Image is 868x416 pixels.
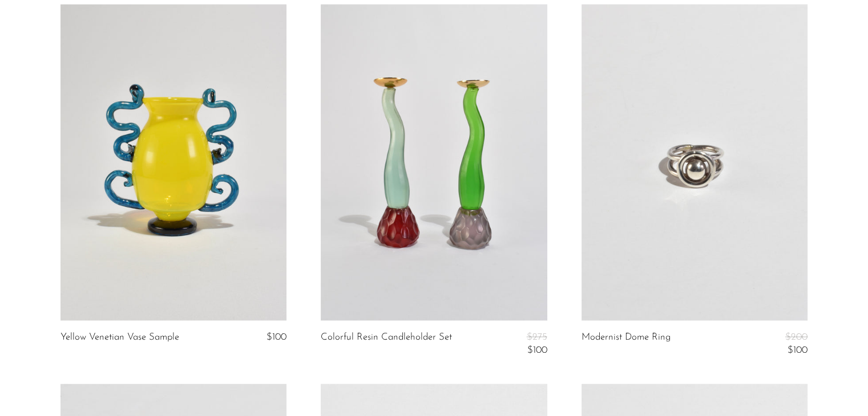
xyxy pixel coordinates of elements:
a: Yellow Venetian Vase Sample [60,332,179,342]
span: $100 [527,345,547,355]
span: $100 [267,332,286,342]
span: $275 [527,332,547,342]
span: $100 [788,345,808,355]
a: Modernist Dome Ring [582,332,671,356]
a: Colorful Resin Candleholder Set [321,332,452,356]
span: $200 [785,332,808,342]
